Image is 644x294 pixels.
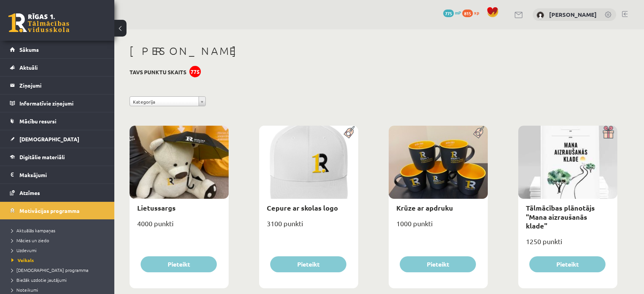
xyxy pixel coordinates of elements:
a: Lietussargs [137,203,176,212]
img: Populāra prece [471,126,488,139]
span: Biežāk uzdotie jautājumi [11,277,67,283]
span: Mācies un ziedo [11,237,49,243]
span: Mācību resursi [19,118,56,125]
span: Aktuāli [19,64,38,71]
a: 815 xp [462,10,483,16]
div: 4000 punkti [130,217,229,236]
div: 1250 punkti [518,235,617,254]
img: Populāra prece [341,126,358,139]
a: Ziņojumi [10,77,105,94]
a: [PERSON_NAME] [549,11,597,18]
span: Sākums [19,46,39,53]
img: Dāvana ar pārsteigumu [600,126,617,139]
span: [DEMOGRAPHIC_DATA] [19,136,79,142]
span: Digitālie materiāli [19,153,65,160]
div: 3100 punkti [259,217,358,236]
a: Mācību resursi [10,112,105,130]
span: Veikals [11,257,34,263]
a: Aktuāli [10,59,105,76]
a: Krūze ar apdruku [396,203,453,212]
span: Motivācijas programma [19,207,80,214]
span: Noteikumi [11,287,38,293]
button: Pieteikt [400,256,476,272]
a: Informatīvie ziņojumi [10,94,105,112]
a: [DEMOGRAPHIC_DATA] [10,130,105,148]
a: Veikals [11,257,107,264]
div: 1000 punkti [389,217,488,236]
a: Noteikumi [11,286,107,293]
span: Kategorija [133,97,195,107]
a: Biežāk uzdotie jautājumi [11,276,107,283]
a: Kategorija [130,96,206,106]
span: xp [474,10,479,16]
span: Uzdevumi [11,247,37,253]
a: Cepure ar skolas logo [267,203,338,212]
a: Tālmācības plānotājs "Mana aizraušanās klade" [526,203,595,230]
a: Mācies un ziedo [11,237,107,244]
a: Maksājumi [10,166,105,184]
a: Atzīmes [10,184,105,201]
span: 815 [462,10,473,17]
legend: Informatīvie ziņojumi [19,94,105,112]
span: mP [455,10,461,16]
legend: Maksājumi [19,166,105,184]
legend: Ziņojumi [19,77,105,94]
a: [DEMOGRAPHIC_DATA] programma [11,267,107,273]
span: [DEMOGRAPHIC_DATA] programma [11,267,88,273]
a: 775 mP [443,10,461,16]
a: Aktuālās kampaņas [11,227,107,234]
button: Pieteikt [270,256,346,272]
a: Motivācijas programma [10,202,105,219]
img: Arnolds Mikuličs [537,11,544,19]
h1: [PERSON_NAME] [130,45,617,58]
button: Pieteikt [529,256,606,272]
h3: Tavs punktu skaits [130,69,186,75]
span: Atzīmes [19,189,40,196]
a: Sākums [10,41,105,58]
a: Rīgas 1. Tālmācības vidusskola [8,13,69,32]
span: 775 [443,10,454,17]
a: Uzdevumi [11,247,107,254]
span: Aktuālās kampaņas [11,227,55,233]
a: Digitālie materiāli [10,148,105,166]
div: 775 [189,66,201,77]
button: Pieteikt [141,256,217,272]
